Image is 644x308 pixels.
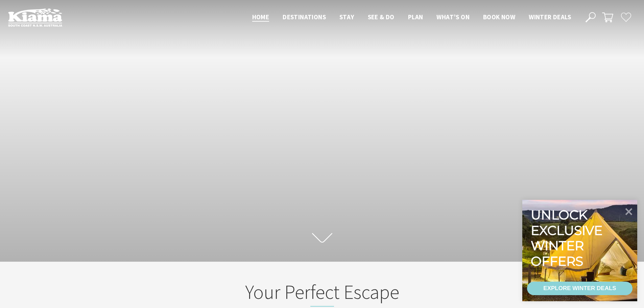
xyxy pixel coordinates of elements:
span: Book now [483,13,515,21]
nav: Main Menu [245,12,578,23]
span: Plan [408,13,423,21]
span: Destinations [283,13,326,21]
span: What’s On [436,13,470,21]
span: Winter Deals [529,13,571,21]
span: Home [252,13,269,21]
a: EXPLORE WINTER DEALS [527,282,633,295]
div: EXPLORE WINTER DEALS [543,282,616,295]
h2: Your Perfect Escape [190,280,455,307]
img: Kiama Logo [8,8,62,27]
span: See & Do [368,13,395,21]
div: Unlock exclusive winter offers [531,207,605,269]
span: Stay [339,13,354,21]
